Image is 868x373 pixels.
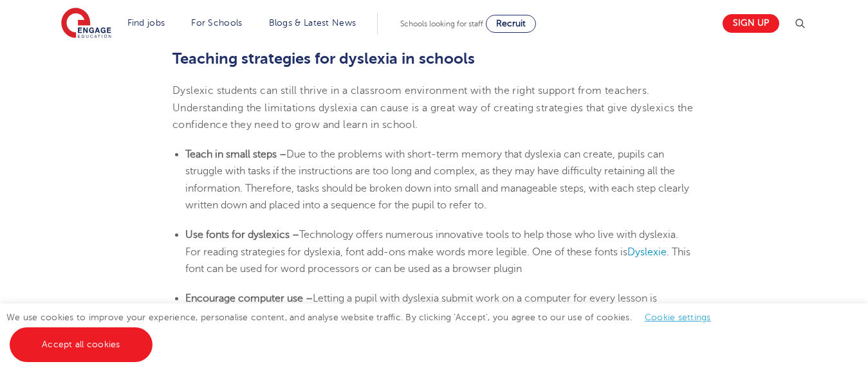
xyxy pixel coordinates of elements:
[645,313,711,322] a: Cookie settings
[723,14,779,33] a: Sign up
[172,85,693,131] span: Dyslexic students can still thrive in a classroom environment with the right support from teacher...
[496,19,526,28] span: Recruit
[6,313,724,349] span: We use cookies to improve your experience, personalise content, and analyse website traffic. By c...
[185,229,678,257] span: Technology offers numerous innovative tools to help those who live with dyslexia. For reading str...
[627,246,667,258] a: Dyslexie
[185,293,303,304] b: Encourage computer use
[185,149,286,160] b: Teach in small steps –
[486,15,536,33] a: Recruit
[269,18,356,28] a: Blogs & Latest News
[185,149,689,211] span: Due to the problems with short-term memory that dyslexia can create, pupils can struggle with tas...
[127,18,165,28] a: Find jobs
[61,8,111,40] img: Engage Education
[172,50,475,68] b: Teaching strategies for dyslexia in schools
[306,293,313,304] b: –
[10,327,152,362] a: Accept all cookies
[185,246,690,275] span: . This font can be used for word processors or can be used as a browser plugin
[185,229,299,241] b: Use fonts for dyslexics –
[185,293,688,338] span: Letting a pupil with dyslexia submit work on a computer for every lesson is advised, as handwriti...
[191,18,242,28] a: For Schools
[400,19,483,28] span: Schools looking for staff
